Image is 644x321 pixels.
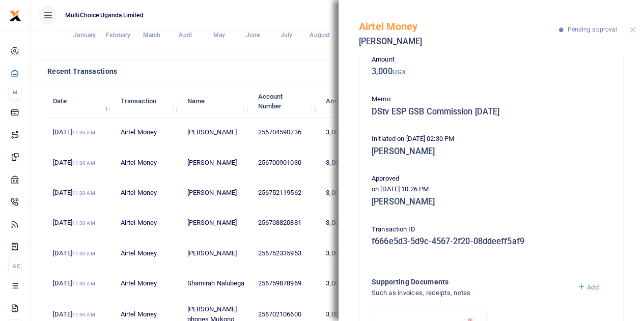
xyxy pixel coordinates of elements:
button: Close [629,26,636,33]
td: [DATE] [47,148,115,178]
small: 11:30 AM [72,251,95,256]
td: 3,000 [320,178,365,208]
th: Account Number: activate to sort column ascending [252,85,320,117]
h5: [PERSON_NAME] [359,37,559,47]
h4: Such as invoices, receipts, notes [372,287,570,299]
td: 256708820881 [252,208,320,238]
h5: [PERSON_NAME] [372,197,611,207]
td: [DATE] [47,269,115,299]
td: 256752119562 [252,178,320,208]
h4: Supporting Documents [372,276,570,287]
small: UGX [393,68,406,76]
td: 3,000 [320,118,365,148]
span: Pending approval [567,26,617,33]
img: logo-small [9,10,21,22]
th: Date: activate to sort column descending [47,85,115,117]
p: Memo [372,94,611,105]
li: Ac [8,257,22,274]
td: [DATE] [47,208,115,238]
span: Add [587,283,598,291]
td: 3,000 [320,269,365,299]
small: 11:30 AM [72,130,95,135]
tspan: July [280,32,292,39]
td: 256704590736 [252,118,320,148]
td: [DATE] [47,178,115,208]
small: 11:30 AM [72,190,95,196]
tspan: May [213,32,225,39]
p: Amount [372,54,611,65]
th: Transaction: activate to sort column ascending [115,85,182,117]
small: 11:30 AM [72,281,95,286]
p: Initiated on [DATE] 02:30 PM [372,134,611,144]
h4: Recent Transactions [47,66,385,77]
td: 256759878969 [252,269,320,299]
h5: f666e5d3-5d9c-4567-2f20-08ddeeff5af9 [372,237,611,247]
p: Transaction ID [372,224,611,235]
h5: [PERSON_NAME] [372,147,611,157]
tspan: February [106,32,130,39]
small: 11:30 AM [72,312,95,317]
td: [PERSON_NAME] [181,118,252,148]
td: 3,000 [320,208,365,238]
tspan: August [310,32,330,39]
tspan: March [143,32,161,39]
td: [PERSON_NAME] [181,238,252,268]
td: [PERSON_NAME] [181,178,252,208]
td: Airtel Money [115,148,182,178]
tspan: April [179,32,192,39]
p: Approved [372,173,611,184]
th: Name: activate to sort column ascending [181,85,252,117]
h5: 3,000 [372,67,611,77]
tspan: June [245,32,260,39]
td: [DATE] [47,238,115,268]
li: M [8,84,22,101]
tspan: January [73,32,96,39]
td: 256700901030 [252,148,320,178]
span: MultiChoice Uganda Limited [61,11,148,20]
h5: Airtel Money [359,20,559,33]
td: 3,000 [320,238,365,268]
td: [PERSON_NAME] [181,208,252,238]
td: Airtel Money [115,238,182,268]
td: Airtel Money [115,208,182,238]
small: 11:30 AM [72,220,95,226]
td: 3,000 [320,148,365,178]
h5: DStv ESP GSB Commission [DATE] [372,107,611,117]
td: Airtel Money [115,178,182,208]
a: logo-small logo-large logo-large [9,11,21,19]
small: 11:30 AM [72,160,95,166]
a: Add [578,283,599,291]
td: [DATE] [47,118,115,148]
td: [PERSON_NAME] [181,148,252,178]
td: 256752335953 [252,238,320,268]
td: Shamirah Nalubega [181,269,252,299]
td: Airtel Money [115,118,182,148]
th: Amount: activate to sort column ascending [320,85,365,117]
td: Airtel Money [115,269,182,299]
p: on [DATE] 10:26 PM [372,184,611,195]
